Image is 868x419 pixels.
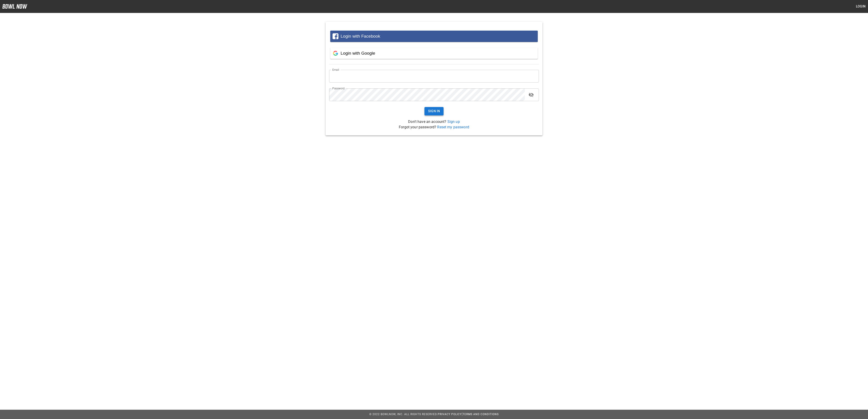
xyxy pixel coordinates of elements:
a: Privacy Policy [438,413,462,416]
button: toggle password visibility [527,90,536,99]
span: Login with Facebook [341,34,380,39]
button: Sign In [424,107,444,115]
button: Login with Facebook [330,31,538,42]
a: Terms and Conditions [463,413,499,416]
button: Login [853,2,868,11]
p: Don't have an account? [329,119,539,124]
a: Sign up [447,119,460,124]
a: Reset my password [437,125,469,129]
span: Login with Google [341,51,375,56]
p: Forgot your password? [329,124,539,130]
img: logo [2,4,27,9]
button: Login with Google [330,48,538,59]
span: © 2022 BowlNow, Inc. All Rights Reserved. [369,413,438,416]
